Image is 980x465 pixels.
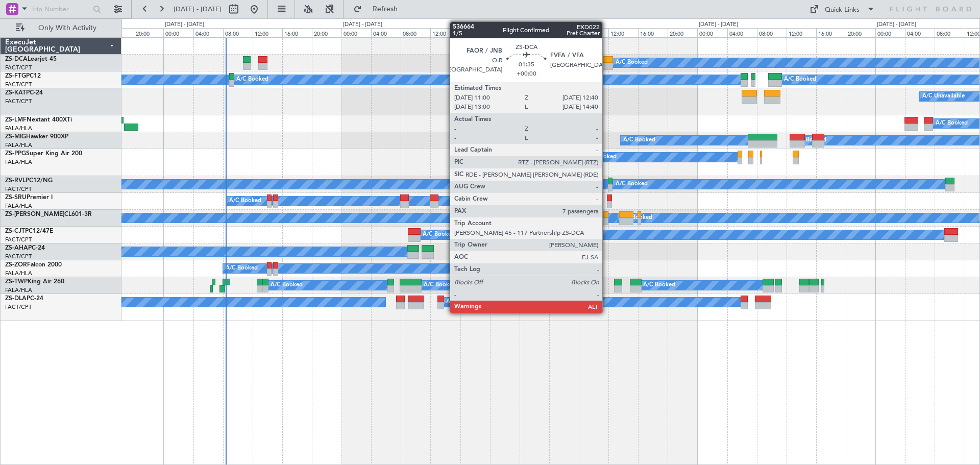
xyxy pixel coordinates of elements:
[5,134,68,140] a: ZS-MIGHawker 900XP
[490,28,520,37] div: 20:00
[936,116,968,131] div: A/C Booked
[616,55,648,70] div: A/C Booked
[174,5,222,14] span: [DATE] - [DATE]
[5,296,27,302] span: ZS-DLA
[5,117,72,123] a: ZS-LMFNextant 400XTi
[11,20,111,36] button: Only With Activity
[5,253,32,260] a: FACT/CPT
[5,56,28,62] span: ZS-DCA
[5,151,82,157] a: ZS-PPGSuper King Air 200
[134,28,163,37] div: 20:00
[623,133,655,148] div: A/C Booked
[229,193,261,209] div: A/C Booked
[31,2,90,17] input: Trip Number
[699,20,738,29] div: [DATE] - [DATE]
[5,134,26,140] span: ZS-MIG
[816,28,846,37] div: 16:00
[5,211,92,217] a: ZS-[PERSON_NAME]CL601-3R
[5,90,43,96] a: ZS-KATPC-24
[5,245,45,251] a: ZS-AHAPC-24
[5,185,32,193] a: FACT/CPT
[460,28,490,37] div: 16:00
[5,117,27,123] span: ZS-LMF
[825,5,860,15] div: Quick Links
[877,20,916,29] div: [DATE] - [DATE]
[5,97,32,105] a: FACT/CPT
[935,28,964,37] div: 08:00
[5,73,26,79] span: ZS-FTG
[608,28,638,37] div: 12:00
[341,28,371,37] div: 00:00
[804,1,880,17] button: Quick Links
[875,28,905,37] div: 00:00
[794,133,826,148] div: A/C Booked
[193,28,223,37] div: 04:00
[668,28,697,37] div: 20:00
[5,303,32,311] a: FACT/CPT
[226,261,258,276] div: A/C Booked
[5,245,28,251] span: ZS-AHA
[5,270,32,277] a: FALA/HLA
[549,28,579,37] div: 04:00
[520,28,549,37] div: 00:00
[5,194,53,201] a: ZS-SRUPremier I
[5,228,53,234] a: ZS-CJTPC12/47E
[5,73,41,79] a: ZS-FTGPC12
[423,227,455,242] div: A/C Booked
[5,64,32,71] a: FACT/CPT
[5,279,28,285] span: ZS-TWP
[165,20,204,29] div: [DATE] - [DATE]
[787,28,816,37] div: 12:00
[757,28,787,37] div: 08:00
[643,278,675,293] div: A/C Booked
[364,6,407,13] span: Refresh
[5,178,26,184] span: ZS-RVL
[5,262,27,268] span: ZS-ZOR
[5,194,27,201] span: ZS-SRU
[5,262,62,268] a: ZS-ZORFalcon 2000
[424,278,456,293] div: A/C Booked
[401,28,430,37] div: 08:00
[312,28,341,37] div: 20:00
[5,286,32,294] a: FALA/HLA
[5,81,32,88] a: FACT/CPT
[282,28,312,37] div: 16:00
[5,211,64,217] span: ZS-[PERSON_NAME]
[446,295,478,310] div: A/C Booked
[5,158,32,166] a: FALA/HLA
[579,28,608,37] div: 08:00
[905,28,935,37] div: 04:00
[5,56,57,62] a: ZS-DCALearjet 45
[5,296,43,302] a: ZS-DLAPC-24
[5,236,32,243] a: FACT/CPT
[5,141,32,149] a: FALA/HLA
[5,90,26,96] span: ZS-KAT
[430,28,460,37] div: 12:00
[163,28,193,37] div: 00:00
[846,28,875,37] div: 20:00
[5,228,25,234] span: ZS-CJT
[620,210,652,226] div: A/C Booked
[922,89,965,104] div: A/C Unavailable
[616,177,648,192] div: A/C Booked
[638,28,668,37] div: 16:00
[253,28,282,37] div: 12:00
[5,202,32,210] a: FALA/HLA
[349,1,410,17] button: Refresh
[5,279,64,285] a: ZS-TWPKing Air 260
[584,150,617,165] div: A/C Booked
[371,28,401,37] div: 04:00
[5,178,53,184] a: ZS-RVLPC12/NG
[223,28,253,37] div: 08:00
[236,72,268,87] div: A/C Booked
[27,25,108,32] span: Only With Activity
[5,125,32,132] a: FALA/HLA
[697,28,727,37] div: 00:00
[784,72,816,87] div: A/C Booked
[343,20,382,29] div: [DATE] - [DATE]
[5,151,26,157] span: ZS-PPG
[271,278,303,293] div: A/C Booked
[727,28,757,37] div: 04:00
[521,20,560,29] div: [DATE] - [DATE]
